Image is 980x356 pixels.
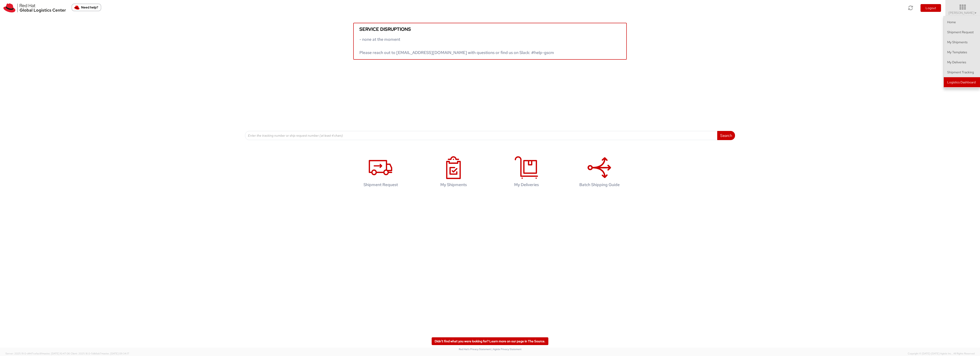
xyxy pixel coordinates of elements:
a: My Templates [944,47,980,57]
a: Shipment Tracking [944,67,980,77]
button: Search [717,131,735,140]
input: Enter the tracking number or ship request number (at least 4 chars) [245,131,717,140]
h4: Batch Shipping Guide [570,182,629,187]
a: Shipment Request [346,151,415,194]
h4: Shipment Request [351,182,410,187]
button: Need help? [72,4,101,11]
a: Home [944,17,980,27]
a: Shipment Request [944,27,980,37]
span: master, [DATE] 09:34:17 [101,352,129,355]
img: rh-logistics-00dfa346123c4ec078e1.svg [3,3,66,13]
a: My Deliveries [944,57,980,67]
a: Service disruptions - none at the moment Please reach out to [EMAIL_ADDRESS][DOMAIN_NAME] with qu... [353,23,627,60]
span: master, [DATE] 10:47:06 [42,352,70,355]
h4: My Deliveries [497,182,556,187]
h5: Service disruptions [359,27,621,32]
span: Server: 2025.19.0-d447cefac8f [5,352,70,355]
a: Didn't find what you were looking for? Learn more on our page in The Source. [432,337,548,345]
span: ▼ [974,11,977,15]
span: Copyright © [DATE]-[DATE] Agistix Inc., All Rights Reserved [908,352,975,356]
a: My Shipments [419,151,488,194]
h4: My Shipments [424,182,483,187]
span: Client: 2025.18.0-5db8ab7 [71,352,129,355]
a: Red Hat's Privacy Statement [459,348,491,351]
a: My Shipments [944,37,980,47]
a: My Deliveries [492,151,561,194]
button: Logout [921,4,941,12]
a: | Agistix Privacy Statement [492,348,521,351]
span: - none at the moment Please reach out to [EMAIL_ADDRESS][DOMAIN_NAME] with questions or find us o... [359,37,554,55]
a: Batch Shipping Guide [565,151,634,194]
span: [PERSON_NAME] [949,11,977,15]
a: Logistics Dashboard [944,77,980,87]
